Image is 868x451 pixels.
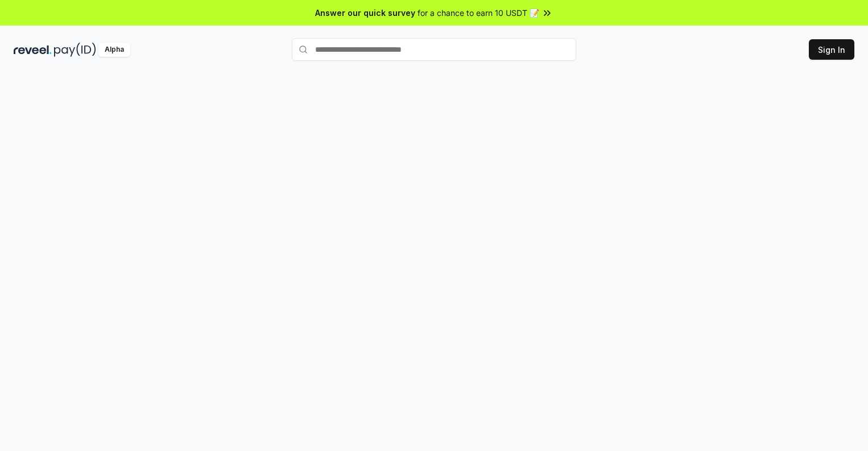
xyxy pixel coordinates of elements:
[418,7,539,19] span: for a chance to earn 10 USDT 📝
[98,43,130,57] div: Alpha
[14,43,52,57] img: reveel_dark
[315,7,415,19] span: Answer our quick survey
[54,43,96,57] img: pay_id
[809,39,854,60] button: Sign In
